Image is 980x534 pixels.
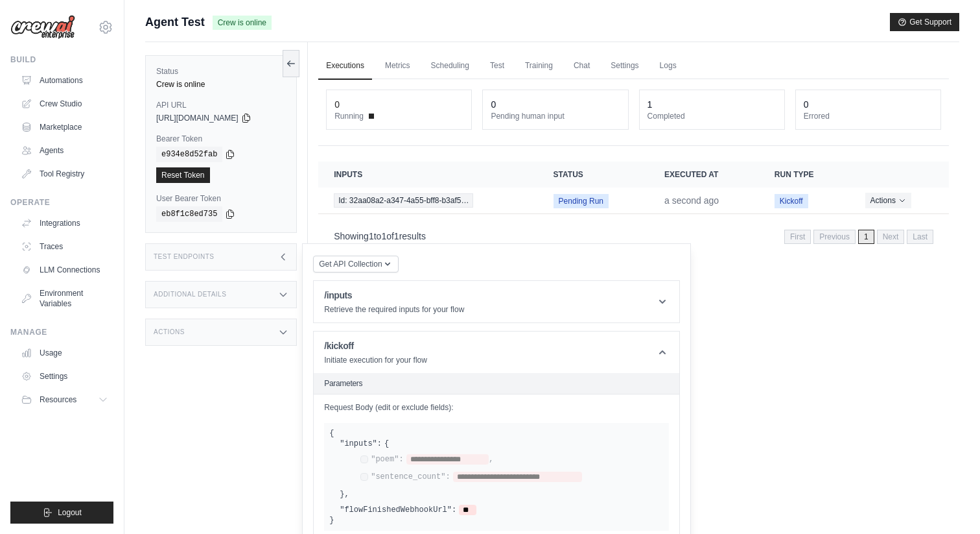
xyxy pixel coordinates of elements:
span: 1 [369,231,374,241]
label: User Bearer Token [156,193,286,204]
th: Run Type [759,162,850,188]
nav: Pagination [784,230,933,244]
nav: Pagination [318,219,949,252]
a: Environment Variables [16,283,113,314]
span: Crew is online [213,16,272,30]
span: { [384,439,389,449]
div: 0 [491,98,496,111]
h1: /kickoff [324,339,427,352]
p: Showing to of results [334,230,426,243]
p: Initiate execution for your flow [324,355,427,365]
a: Automations [16,70,113,91]
h2: Parameters [324,378,669,389]
span: Last [907,230,933,244]
a: Integrations [16,213,113,234]
dt: Errored [804,111,933,121]
time: September 2, 2025 at 19:34 IST [664,195,719,206]
div: Manage [10,327,113,337]
span: Pending Run [554,194,609,208]
div: Crew is online [156,79,286,90]
button: Logout [10,502,113,524]
a: Tool Registry [16,164,113,184]
a: LLM Connections [16,260,113,280]
a: View execution details for Id [334,193,522,208]
label: "poem": [371,454,403,465]
label: Request Body (edit or exclude fields): [324,402,669,413]
button: Resources [16,389,113,410]
span: } [340,489,344,500]
div: Build [10,55,113,65]
dt: Completed [647,111,776,121]
a: Traces [16,236,113,257]
span: Agent Test [145,13,205,31]
span: Logout [58,507,82,518]
h3: Test Endpoints [154,253,215,261]
label: "flowFinishedWebhookUrl": [340,505,456,515]
span: 1 [381,231,386,241]
a: Test [482,53,512,80]
span: Resources [40,394,76,405]
a: Executions [318,53,372,80]
p: Retrieve the required inputs for your flow [324,304,464,315]
code: e934e8d52fab [156,147,222,162]
a: Settings [16,366,113,387]
span: Kickoff [775,194,808,208]
dt: Pending human input [491,111,620,121]
span: Running [334,111,364,121]
th: Inputs [318,162,537,188]
span: , [489,454,493,465]
span: 1 [394,231,399,241]
div: 0 [334,98,340,111]
span: Previous [813,230,856,244]
a: Chat [566,53,598,80]
img: Logo [10,15,75,40]
div: Operate [10,197,113,208]
section: Crew executions table [318,162,949,252]
span: Get API Collection [319,259,382,269]
span: , [344,489,349,500]
th: Status [538,162,649,188]
span: Next [877,230,905,244]
label: "sentence_count": [371,472,450,482]
span: { [329,429,334,438]
div: 1 [647,98,653,111]
a: Agents [16,140,113,161]
label: Status [156,66,286,77]
span: First [784,230,811,244]
span: 1 [858,230,874,244]
a: Settings [603,53,646,80]
h3: Additional Details [154,291,226,298]
a: Logs [652,53,684,80]
a: Marketplace [16,117,113,138]
span: Id: 32aa08a2-a347-4a55-bff8-b3af5… [334,193,473,208]
label: API URL [156,100,286,110]
a: Reset Token [156,167,210,183]
a: Metrics [377,53,418,80]
th: Executed at [649,162,759,188]
a: Crew Studio [16,93,113,114]
label: "inputs": [340,439,382,449]
span: } [329,516,334,525]
h3: Actions [154,328,185,336]
div: 0 [804,98,809,111]
span: [URL][DOMAIN_NAME] [156,113,239,123]
button: Get Support [890,13,959,31]
h1: /inputs [324,289,464,302]
a: Scheduling [423,53,477,80]
button: Get API Collection [313,256,398,273]
code: eb8f1c8ed735 [156,206,222,222]
label: Bearer Token [156,134,286,144]
a: Training [517,53,561,80]
a: Usage [16,343,113,363]
button: Actions for execution [865,193,911,208]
